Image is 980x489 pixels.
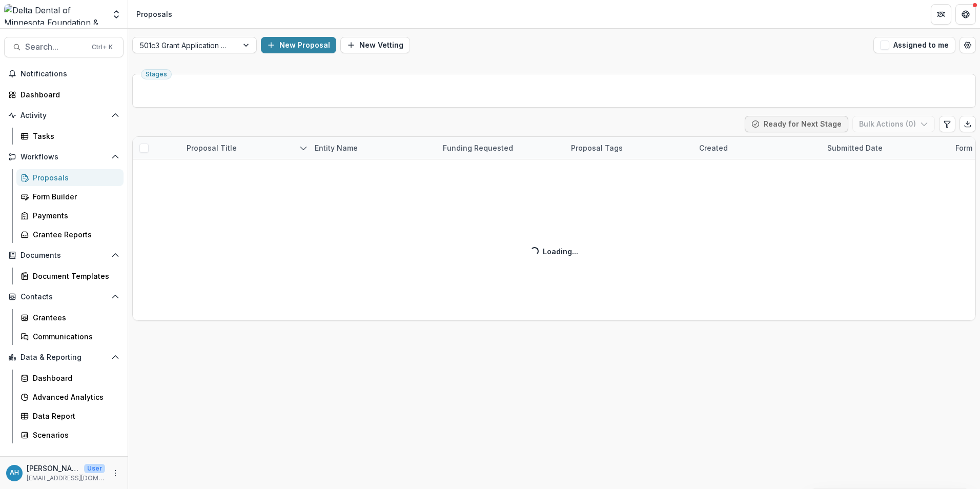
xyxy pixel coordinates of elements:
a: Scenarios [16,426,124,443]
div: Annessa Hicks [10,470,19,476]
button: Get Help [955,4,976,25]
nav: breadcrumb [132,7,176,22]
button: Open Documents [4,247,124,263]
button: Search... [4,37,124,57]
div: Tasks [33,131,115,141]
div: Grantee Reports [33,229,115,240]
a: Document Templates [16,268,124,284]
span: Contacts [21,293,107,301]
a: Tasks [16,128,124,145]
button: New Vetting [340,37,410,53]
button: Open Contacts [4,289,124,305]
span: Data & Reporting [21,353,107,362]
div: Grantees [33,312,115,323]
a: Proposals [16,169,124,186]
img: Delta Dental of Minnesota Foundation & Community Giving logo [4,4,105,25]
div: Dashboard [33,373,115,383]
button: Open Workflows [4,149,124,165]
button: Notifications [4,66,124,82]
button: More [109,467,121,479]
span: Notifications [21,70,119,78]
a: Grantee Reports [16,226,124,243]
p: User [84,464,105,473]
div: Document Templates [33,271,115,281]
a: Data Report [16,407,124,424]
div: Advanced Analytics [33,392,115,402]
div: Data Report [33,411,115,421]
div: Scenarios [33,430,115,440]
div: Communications [33,331,115,342]
button: Assigned to me [873,37,955,53]
a: Advanced Analytics [16,389,124,405]
a: Dashboard [4,86,124,103]
a: Communications [16,328,124,345]
button: New Proposal [261,37,336,53]
div: Ctrl + K [90,42,115,53]
div: Dashboard [21,89,115,100]
a: Grantees [16,309,124,326]
div: Proposals [136,9,172,19]
a: Payments [16,207,124,224]
button: Partners [931,4,951,25]
span: Stages [146,71,167,78]
button: Open Data & Reporting [4,349,124,365]
p: [EMAIL_ADDRESS][DOMAIN_NAME] [27,474,105,483]
button: Open Activity [4,107,124,124]
div: Proposals [33,172,115,183]
button: Open table manager [959,37,976,53]
span: Documents [21,251,107,260]
div: Form Builder [33,191,115,202]
button: Open entity switcher [109,4,124,25]
span: Workflows [21,153,107,161]
p: [PERSON_NAME] [27,463,80,474]
span: Search... [25,42,86,52]
span: Activity [21,111,107,120]
a: Dashboard [16,370,124,386]
a: Form Builder [16,188,124,205]
div: Payments [33,210,115,221]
